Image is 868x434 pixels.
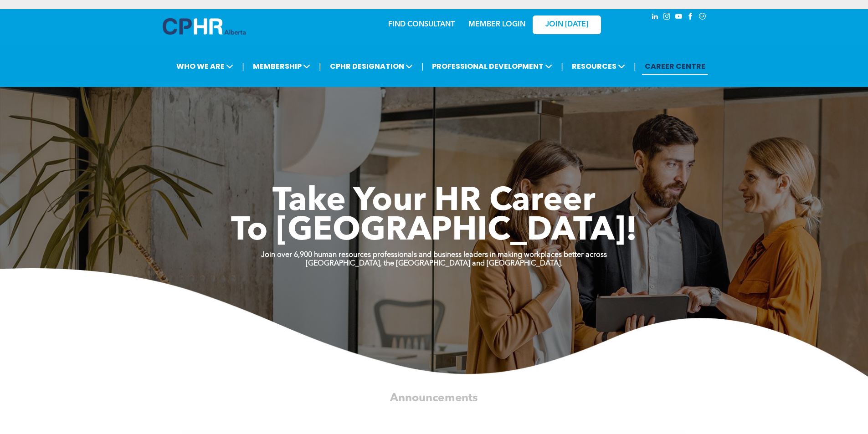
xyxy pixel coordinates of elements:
strong: [GEOGRAPHIC_DATA], the [GEOGRAPHIC_DATA] and [GEOGRAPHIC_DATA]. [306,260,563,267]
li: | [634,57,636,76]
li: | [421,57,424,76]
span: Announcements [390,393,478,404]
span: WHO WE ARE [174,58,236,75]
span: RESOURCES [569,58,628,75]
a: facebook [686,11,696,24]
span: To [GEOGRAPHIC_DATA]! [231,215,637,248]
a: Social network [698,11,708,24]
a: CAREER CENTRE [642,58,708,75]
li: | [319,57,321,76]
span: MEMBERSHIP [250,58,313,75]
span: JOIN [DATE] [545,20,588,29]
a: JOIN [DATE] [533,15,601,34]
a: instagram [662,11,672,24]
img: A blue and white logo for cp alberta [163,18,246,35]
span: PROFESSIONAL DEVELOPMENT [429,58,555,75]
li: | [561,57,563,76]
a: linkedin [650,11,660,24]
strong: Join over 6,900 human resources professionals and business leaders in making workplaces better ac... [261,251,607,259]
span: Take Your HR Career [272,185,596,218]
span: CPHR DESIGNATION [327,58,416,75]
a: youtube [674,11,684,24]
a: MEMBER LOGIN [468,21,525,28]
li: | [242,57,244,76]
a: FIND CONSULTANT [388,21,455,28]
